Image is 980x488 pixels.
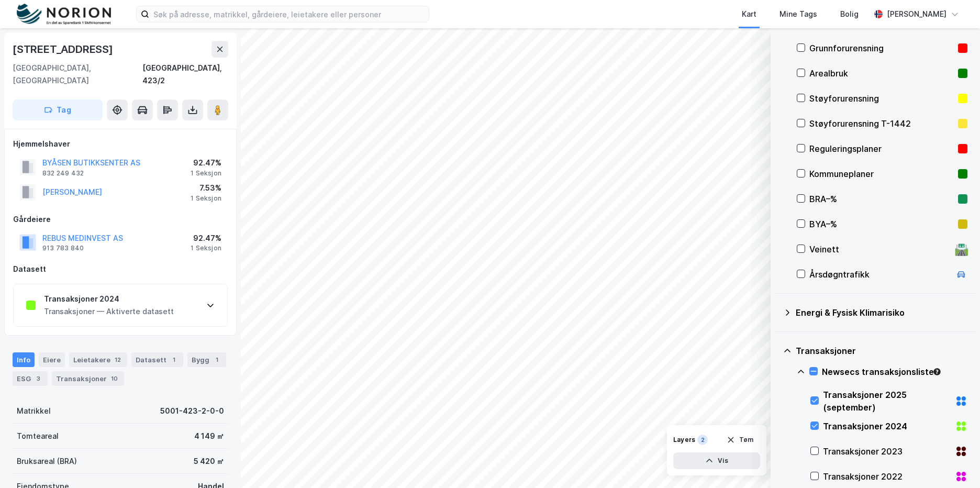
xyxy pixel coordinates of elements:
div: Årsdøgntrafikk [809,268,951,281]
div: Transaksjoner [52,371,124,386]
div: Reguleringsplaner [809,142,954,155]
button: Tøm [720,431,760,448]
div: ESG [13,371,48,386]
button: Vis [673,452,760,469]
div: Matrikkel [17,405,51,417]
div: 7.53% [191,182,221,194]
div: Støyforurensning T-1442 [809,117,954,130]
div: 5 420 ㎡ [194,455,224,468]
div: 🛣️ [954,242,968,256]
img: norion-logo.80e7a08dc31c2e691866.png [17,4,111,25]
div: Transaksjoner 2024 [44,293,174,305]
div: Mine Tags [779,8,817,20]
div: 1 Seksjon [191,244,221,252]
div: Veinett [809,243,951,256]
div: [GEOGRAPHIC_DATA], 423/2 [142,62,228,87]
div: Layers [673,436,695,444]
div: Transaksjoner 2023 [823,445,951,458]
div: 92.47% [191,232,221,245]
div: 1 [169,354,179,365]
div: Transaksjoner — Aktiverte datasett [44,305,174,318]
div: Arealbruk [809,67,954,80]
div: 4 149 ㎡ [194,430,224,442]
button: Tag [13,99,103,120]
div: 10 [109,373,120,384]
div: 3 [33,373,43,384]
div: Hjemmelshaver [13,138,228,150]
div: Kommuneplaner [809,168,954,180]
div: 5001-423-2-0-0 [160,405,224,417]
div: [STREET_ADDRESS] [13,41,115,58]
div: 1 Seksjon [191,169,221,178]
div: Datasett [131,352,183,367]
div: 1 [211,354,222,365]
div: Tooltip anchor [932,367,942,376]
div: [GEOGRAPHIC_DATA], [GEOGRAPHIC_DATA] [13,62,142,87]
div: BRA–% [809,193,954,205]
div: Kart [742,8,756,20]
div: Info [13,352,35,367]
div: Grunnforurensning [809,42,954,54]
div: 12 [113,354,123,365]
div: Newsecs transaksjonsliste [822,365,967,378]
div: 92.47% [191,157,221,169]
div: Støyforurensning [809,92,954,105]
div: Eiere [39,352,65,367]
div: Bolig [840,8,859,20]
div: [PERSON_NAME] [887,8,946,20]
div: Bruksareal (BRA) [17,455,77,468]
div: Datasett [13,263,228,275]
div: BYA–% [809,218,954,230]
div: Transaksjoner 2022 [823,470,951,483]
input: Søk på adresse, matrikkel, gårdeiere, leietakere eller personer [149,6,429,22]
div: 2 [697,435,708,445]
div: Kontrollprogram for chat [928,438,980,488]
div: Transaksjoner 2024 [823,420,951,432]
div: Transaksjoner [796,345,967,357]
div: 1 Seksjon [191,194,221,203]
div: 832 249 432 [42,169,84,178]
div: Energi & Fysisk Klimarisiko [796,306,967,319]
div: Bygg [187,352,226,367]
div: Leietakere [69,352,127,367]
div: Transaksjoner 2025 (september) [823,389,951,414]
div: 913 783 840 [42,244,84,252]
div: Gårdeiere [13,213,228,226]
div: Tomteareal [17,430,59,442]
iframe: Chat Widget [928,438,980,488]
